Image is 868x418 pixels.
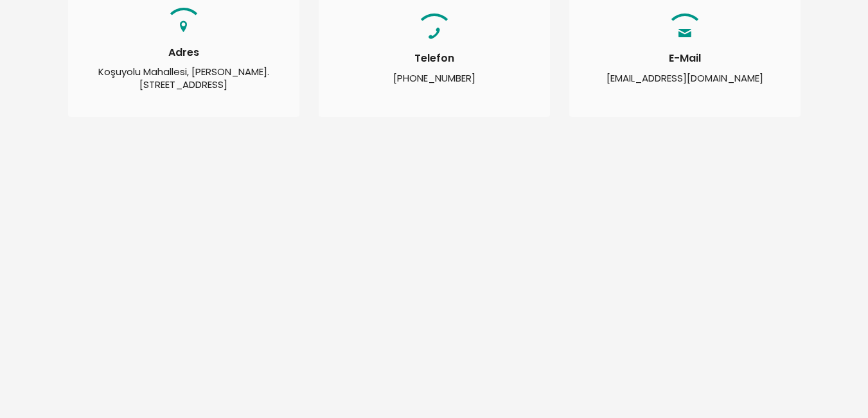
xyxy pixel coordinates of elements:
[595,52,775,65] h4: E-Mail
[344,52,524,65] h4: Telefon
[94,46,274,60] h4: Adres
